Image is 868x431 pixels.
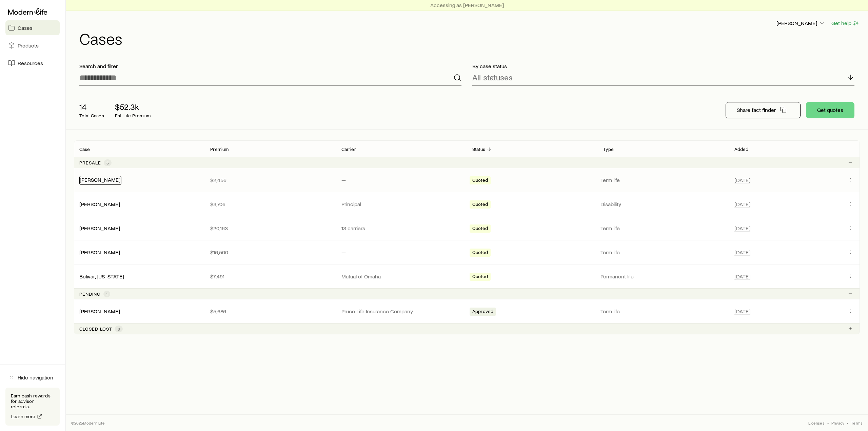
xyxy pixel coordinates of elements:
button: Share fact finder [726,102,801,118]
p: Added [734,146,749,152]
div: Client cases [74,140,860,334]
div: [PERSON_NAME] [79,201,120,208]
p: By case status [472,63,854,70]
span: Cases [18,24,33,31]
a: [PERSON_NAME] [79,225,120,231]
p: Status [472,146,485,152]
p: $20,163 [210,225,330,232]
p: 14 [79,102,104,112]
p: All statuses [472,73,513,82]
p: Term life [600,177,726,183]
p: 13 carriers [341,225,461,232]
p: Accessing as [PERSON_NAME] [430,2,504,8]
span: Learn more [11,414,36,419]
div: [PERSON_NAME] [79,308,120,315]
p: Term life [600,308,726,315]
p: Disability [600,201,726,208]
span: 1 [106,291,107,297]
a: Resources [5,56,60,71]
p: Pending [79,291,101,297]
a: [PERSON_NAME] [79,249,120,255]
a: Products [5,38,60,53]
a: Privacy [831,420,844,426]
p: Permanent life [600,273,726,280]
p: Presale [79,160,101,165]
div: Bolivar, [US_STATE] [79,273,124,280]
a: [PERSON_NAME] [80,176,120,183]
a: Bolivar, [US_STATE] [79,273,124,279]
p: © 2025 Modern Life [71,420,105,426]
span: • [847,420,848,426]
button: Get help [831,19,860,27]
span: Quoted [472,201,488,209]
span: Quoted [472,177,488,184]
span: [DATE] [734,177,750,183]
span: Resources [18,60,43,66]
p: Closed lost [79,326,112,332]
a: [PERSON_NAME] [79,201,120,207]
p: $3,706 [210,201,330,208]
p: Term life [600,225,726,232]
button: [PERSON_NAME] [776,19,826,27]
span: Quoted [472,274,488,281]
span: [DATE] [734,249,750,256]
p: Share fact finder [737,106,776,113]
p: Type [603,146,614,152]
button: Get quotes [806,102,854,118]
p: Carrier [341,146,356,152]
span: [DATE] [734,201,750,208]
p: $2,456 [210,177,330,183]
span: 5 [106,160,109,165]
button: Hide navigation [5,370,60,385]
a: Cases [5,20,60,35]
p: $52.3k [115,102,151,112]
div: [PERSON_NAME] [79,249,120,256]
span: Approved [472,309,493,316]
p: $5,686 [210,308,330,315]
p: Earn cash rewards for advisor referrals. [11,393,54,409]
p: Total Cases [79,113,104,118]
p: Term life [600,249,726,256]
a: [PERSON_NAME] [79,308,120,314]
p: Premium [210,146,229,152]
p: Search and filter [79,63,461,70]
p: — [341,177,461,183]
div: Earn cash rewards for advisor referrals.Learn more [5,388,60,426]
a: Terms [851,420,863,426]
a: Licenses [808,420,824,426]
span: 8 [118,326,120,332]
p: Est. Life Premium [115,113,151,118]
span: [DATE] [734,225,750,232]
p: [PERSON_NAME] [776,20,825,26]
span: Products [18,42,39,49]
p: $16,500 [210,249,330,256]
div: [PERSON_NAME] [79,225,120,232]
p: — [341,249,461,256]
p: Mutual of Omaha [341,273,461,280]
span: Quoted [472,226,488,233]
span: Quoted [472,250,488,257]
p: Principal [341,201,461,208]
div: [PERSON_NAME] [79,176,121,185]
p: Pruco Life Insurance Company [341,308,461,315]
h1: Cases [79,30,860,46]
p: $7,491 [210,273,330,280]
span: Hide navigation [18,374,53,381]
p: Case [79,146,90,152]
span: [DATE] [734,308,750,315]
span: [DATE] [734,273,750,280]
span: • [827,420,829,426]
